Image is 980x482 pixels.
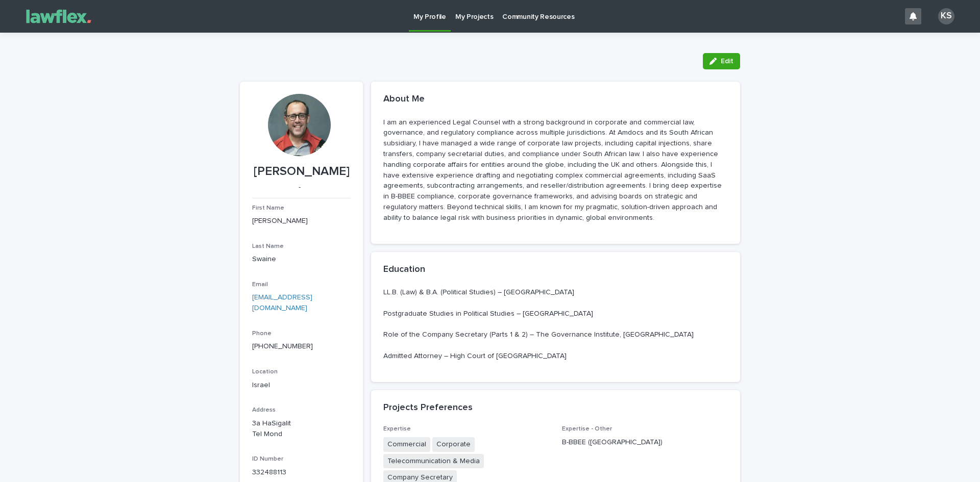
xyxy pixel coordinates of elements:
[252,183,347,192] p: -
[383,454,484,469] span: Telecommunication & Media
[252,331,272,337] span: Phone
[20,6,97,27] img: Gnvw4qrBSHOAfo8VMhG6
[383,94,425,105] h2: About Me
[383,287,728,362] p: LL.B. (Law) & B.A. (Political Studies) – [GEOGRAPHIC_DATA] Postgraduate Studies in Political Stud...
[383,426,411,432] span: Expertise
[383,437,430,452] span: Commercial
[252,456,283,462] span: ID Number
[252,164,351,179] p: [PERSON_NAME]
[252,341,351,352] p: [PHONE_NUMBER]
[721,58,733,65] span: Edit
[938,8,954,24] div: KS
[252,282,268,288] span: Email
[252,205,284,211] span: First Name
[383,402,473,414] h2: Projects Preferences
[252,369,278,375] span: Location
[252,407,276,413] span: Address
[252,294,312,312] a: [EMAIL_ADDRESS][DOMAIN_NAME]
[252,380,351,391] p: Israel
[252,254,351,265] p: Swaine
[703,53,740,69] button: Edit
[383,117,728,223] p: I am an experienced Legal Counsel with a strong background in corporate and commercial law, gover...
[252,418,351,440] p: 3a HaSigalit Tel Mond
[383,264,425,275] h2: Education
[252,243,284,249] span: Last Name
[252,216,351,226] p: [PERSON_NAME]
[252,467,351,478] p: 332488113
[562,426,612,432] span: Expertise - Other
[432,437,475,452] span: Corporate
[562,437,728,448] p: B-BBEE ([GEOGRAPHIC_DATA])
